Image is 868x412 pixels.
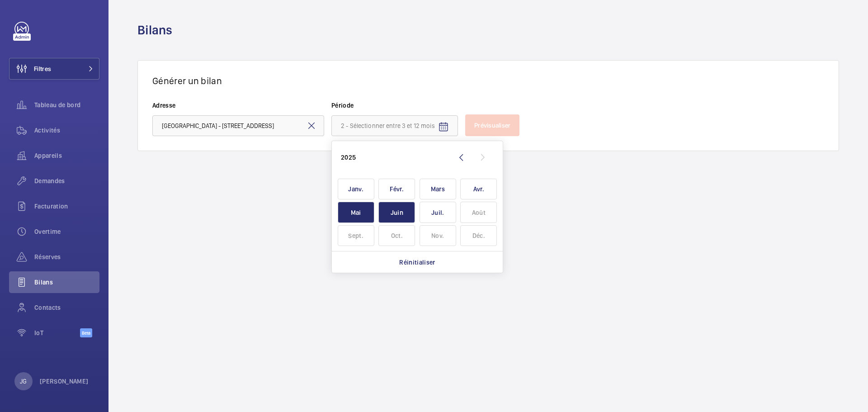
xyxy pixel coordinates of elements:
span: Mars [420,179,456,200]
span: Oct. [378,225,415,246]
button: novembre 2025 [417,224,458,247]
div: 2025 [341,153,356,162]
span: IoT [34,328,80,337]
button: avril 2025 [458,177,500,201]
button: octobre 2025 [377,224,418,247]
span: Prévisualiser [474,122,510,129]
span: Activités [34,126,99,135]
span: Déc. [460,225,497,246]
button: janvier 2025 [335,177,377,201]
span: Overtime [34,227,99,236]
span: Contacts [34,303,99,312]
span: Janv. [338,179,374,200]
button: Open calendar [433,116,454,138]
span: Août [460,202,497,223]
p: JG [20,377,27,386]
span: Juil. [420,202,456,223]
p: Réinitialiser [399,258,435,267]
span: Tableau de bord [34,100,99,109]
button: décembre 2025 [458,224,500,247]
button: juillet 2025 [417,201,458,224]
span: Avr. [460,179,497,200]
button: août 2025 [458,201,500,224]
h3: Générer un bilan [152,75,824,86]
input: 1 - Tapez l'adresse concerné [152,115,324,136]
input: 2 - Sélectionner entre 3 et 12 mois [331,115,458,136]
span: Nov. [420,225,456,246]
span: Appareils [34,151,99,160]
span: Mai [338,202,374,223]
button: mars 2025 [417,177,458,201]
span: Filtres [34,64,51,73]
span: Réserves [34,252,99,261]
button: mai 2025 [335,201,377,224]
p: [PERSON_NAME] [40,377,89,386]
button: juin 2025 [377,201,418,224]
button: février 2025 [377,177,418,201]
span: Juin [378,202,415,223]
button: septembre 2025 [335,224,377,247]
label: Période [331,101,458,110]
span: Demandes [34,176,99,185]
button: Prévisualiser [465,114,519,136]
span: Beta [80,328,92,337]
h1: Bilans [137,22,178,38]
span: Sept. [338,225,374,246]
label: Adresse [152,101,324,110]
span: Facturation [34,202,99,211]
span: Févr. [378,179,415,200]
span: Bilans [34,278,99,287]
button: Filtres [9,58,99,80]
